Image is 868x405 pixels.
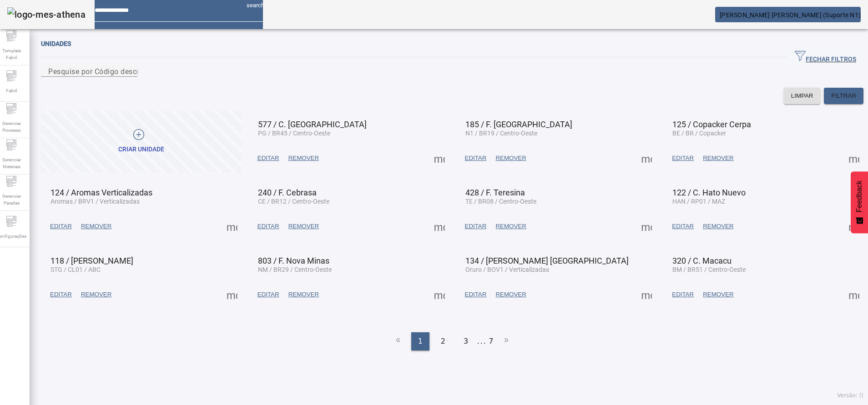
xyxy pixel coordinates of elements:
button: Criar unidade [41,111,242,172]
span: REMOVER [495,222,526,231]
span: EDITAR [465,154,487,163]
span: REMOVER [81,290,111,299]
div: Criar unidade [118,145,164,154]
span: 3 [464,336,468,347]
button: Mais [638,218,655,235]
span: REMOVER [495,154,526,163]
button: EDITAR [45,286,76,303]
button: REMOVER [698,150,738,166]
button: EDITAR [667,286,698,303]
span: 185 / F. [GEOGRAPHIC_DATA] [465,120,572,129]
button: EDITAR [460,286,491,303]
span: TE / BR08 / Centro-Oeste [465,198,536,205]
span: FECHAR FILTROS [795,50,856,64]
span: EDITAR [465,290,487,299]
span: 134 / [PERSON_NAME] [GEOGRAPHIC_DATA] [465,256,629,265]
button: EDITAR [460,150,491,166]
span: FILTRAR [831,91,856,100]
button: FILTRAR [824,88,863,104]
span: BE / BR / Copacker [672,130,726,137]
li: ... [477,332,486,350]
span: 577 / C. [GEOGRAPHIC_DATA] [258,120,367,129]
button: EDITAR [253,150,284,166]
span: EDITAR [50,290,72,299]
span: Fabril [3,85,20,97]
button: EDITAR [45,218,76,235]
button: Feedback - Mostrar pesquisa [851,171,868,233]
span: EDITAR [672,154,694,163]
span: 122 / C. Hato Nuevo [672,188,746,197]
button: Mais [431,286,448,303]
button: EDITAR [253,218,284,235]
span: REMOVER [703,222,733,231]
span: EDITAR [257,154,279,163]
button: REMOVER [491,218,530,235]
button: REMOVER [284,286,323,303]
span: PG / BR45 / Centro-Oeste [258,130,330,137]
span: 428 / F. Teresina [465,188,525,197]
span: REMOVER [288,290,319,299]
span: 320 / C. Macacu [672,256,732,265]
span: 125 / Copacker Cerpa [672,120,751,129]
mat-label: Pesquise por Código descrição ou sigla [48,67,183,75]
span: LIMPAR [791,91,813,100]
button: EDITAR [667,150,698,166]
span: 118 / [PERSON_NAME] [50,256,133,265]
button: EDITAR [253,286,284,303]
span: EDITAR [50,222,72,231]
button: REMOVER [76,218,116,235]
button: Mais [638,286,655,303]
button: Mais [638,150,655,166]
span: EDITAR [672,290,694,299]
button: EDITAR [667,218,698,235]
button: REMOVER [698,286,738,303]
span: REMOVER [81,222,111,231]
span: Feedback [855,180,863,212]
button: LIMPAR [784,88,821,104]
span: REMOVER [703,290,733,299]
span: HAN / RP01 / MAZ [672,198,725,205]
button: REMOVER [698,218,738,235]
button: Mais [431,218,448,235]
span: REMOVER [703,154,733,163]
span: 240 / F. Cebrasa [258,188,317,197]
span: STG / CL01 / ABC [50,266,101,273]
button: REMOVER [284,150,323,166]
span: 2 [441,336,445,347]
span: REMOVER [288,154,319,163]
button: Mais [224,286,240,303]
span: REMOVER [288,222,319,231]
span: EDITAR [465,222,487,231]
span: REMOVER [495,290,526,299]
button: Mais [846,150,862,166]
span: BM / BR51 / Centro-Oeste [672,266,746,273]
button: EDITAR [460,218,491,235]
span: EDITAR [257,222,279,231]
span: N1 / BR19 / Centro-Oeste [465,130,537,137]
span: [PERSON_NAME] [PERSON_NAME] (Suporte N1) [720,11,861,19]
button: FECHAR FILTROS [787,49,863,65]
span: CE / BR12 / Centro-Oeste [258,198,329,205]
span: Aromas / BRV1 / Verticalizadas [50,198,140,205]
span: EDITAR [257,290,279,299]
button: Mais [224,218,240,235]
li: 7 [489,332,493,350]
button: REMOVER [491,286,530,303]
img: logo-mes-athena [7,7,86,22]
button: REMOVER [284,218,323,235]
span: NM / BR29 / Centro-Oeste [258,266,332,273]
span: EDITAR [672,222,694,231]
button: REMOVER [491,150,530,166]
button: Mais [846,286,862,303]
button: Mais [431,150,448,166]
span: 124 / Aromas Verticalizadas [50,188,152,197]
span: Oruro / BOV1 / Verticalizadas [465,266,549,273]
button: REMOVER [76,286,116,303]
span: 803 / F. Nova Minas [258,256,329,265]
button: Mais [846,218,862,235]
span: Versão: () [837,392,863,399]
span: Unidades [41,40,71,47]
